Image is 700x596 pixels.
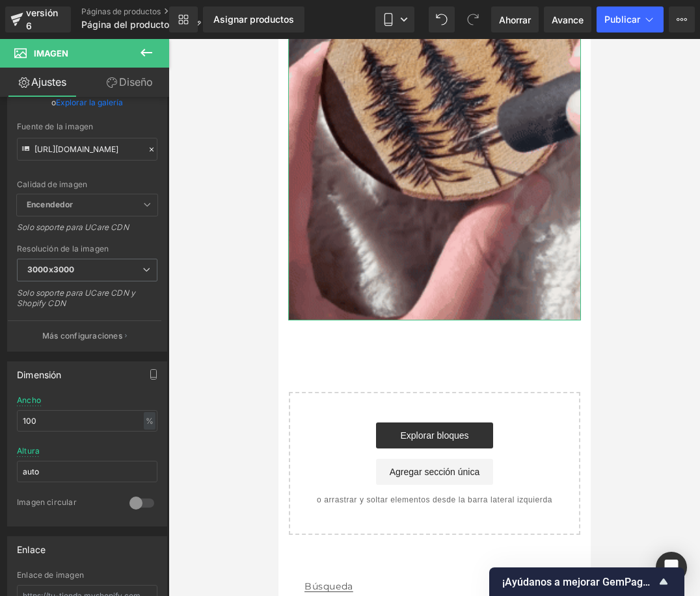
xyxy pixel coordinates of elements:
font: Ahorrar [499,14,531,25]
font: Solo soporte para UCare CDN y Shopify CDN [17,288,135,308]
input: Enlace [17,138,157,161]
font: Solo soporte para UCare CDN [17,222,129,232]
div: Abrir Intercom Messenger [656,552,687,583]
font: Asignar productos [213,14,294,25]
font: Encendedor [27,200,73,209]
font: Página del producto - 14 de octubre, 16:31:06 [81,19,279,30]
button: Rehacer [460,6,486,32]
input: auto [17,410,157,432]
font: Imagen circular [17,497,77,507]
a: Nueva Biblioteca [169,6,198,32]
font: Enlace de imagen [17,570,84,580]
font: Páginas de productos [81,6,161,16]
font: o arrastrar y soltar elementos desde la barra lateral izquierda [38,456,274,465]
input: auto [17,461,157,482]
font: Más configuraciones [42,331,122,341]
font: Enlace [17,544,46,555]
font: Resolución de la imagen [17,244,109,253]
font: 3000x3000 [27,265,74,274]
a: versión 6 [5,6,71,32]
a: Diseño [87,68,172,97]
font: ¡Ayúdanos a mejorar GemPages! [502,576,656,588]
font: o [51,97,56,107]
font: Ajustes [31,75,66,88]
a: Explorar bloques [98,383,215,409]
font: Explorar bloques [122,391,190,402]
span: Help us improve GemPages! [502,576,656,588]
a: Búsqueda [26,533,75,562]
font: % [146,416,154,426]
button: Más configuraciones [8,320,161,351]
font: Fuente de la imagen [17,122,93,131]
font: Altura [17,446,40,456]
font: Búsqueda [26,541,75,553]
a: Avance [544,6,591,32]
font: Avance [552,14,584,25]
font: Dimensión [17,369,62,380]
font: Explorar la galería [56,97,123,107]
a: Agregar sección única [98,420,215,446]
button: Deshacer [429,6,455,32]
a: Páginas de productos [81,6,211,17]
font: Calidad de imagen [17,179,87,189]
font: Diseño [119,75,153,88]
font: Publicar [604,14,640,25]
button: Publicar [597,6,664,32]
font: Imagen [34,48,68,58]
font: versión 6 [26,7,58,31]
button: Más [669,6,695,32]
button: Mostrar encuesta - ¡Ayúdanos a mejorar GemPages! [502,574,671,590]
font: Agregar sección única [111,428,202,438]
font: Ancho [17,395,41,405]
